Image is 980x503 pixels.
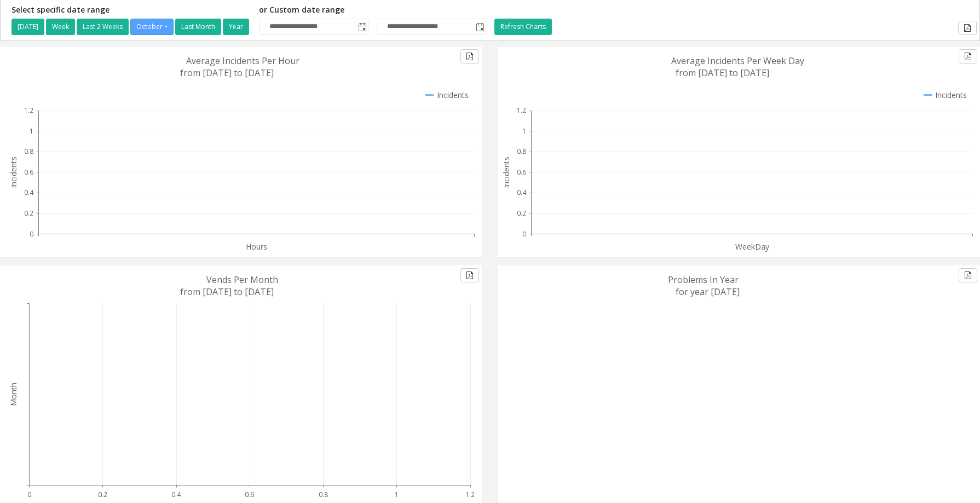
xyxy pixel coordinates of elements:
button: [DATE] [11,19,44,35]
text: 0 [27,490,31,499]
h5: Select specific date range [11,5,251,15]
text: 1 [30,126,33,136]
text: 0.4 [171,490,181,499]
button: Export to pdf [959,49,977,63]
text: from [DATE] to [DATE] [180,286,274,298]
button: Export to pdf [959,268,977,282]
text: Average Incidents Per Week Day [671,55,804,67]
button: Last 2 Weeks [77,19,129,35]
text: 1 [522,126,526,136]
text: Month [8,383,19,406]
button: Export to pdf [460,268,479,282]
text: 0.6 [24,167,33,177]
text: from [DATE] to [DATE] [676,67,769,79]
text: 0.4 [517,188,527,197]
span: Toggle popup [356,19,368,34]
h5: or Custom date range [259,5,486,15]
text: 0 [30,229,33,239]
text: 0.6 [245,490,254,499]
text: for year [DATE] [676,286,740,298]
button: Year [223,19,249,35]
button: October [130,19,174,35]
text: Problems In Year [668,274,739,286]
text: 1.2 [24,106,33,115]
text: 0.2 [24,209,33,218]
text: 0.8 [24,147,33,156]
button: Week [46,19,75,35]
text: 0.8 [319,490,328,499]
button: Refresh Charts [494,19,552,35]
text: 0.2 [517,209,526,218]
text: 0.4 [24,188,34,197]
button: Export to pdf [460,49,479,63]
text: 1.2 [465,490,475,499]
button: Export to pdf [958,21,977,35]
text: 0.6 [517,167,526,177]
text: 1 [395,490,399,499]
text: 1.2 [517,106,526,115]
text: 0.2 [98,490,107,499]
text: 0 [522,229,526,239]
text: Incidents [8,157,19,188]
text: Incidents [501,157,511,188]
text: from [DATE] to [DATE] [180,67,274,79]
span: Toggle popup [474,19,486,34]
text: WeekDay [735,241,770,252]
text: Vends Per Month [206,274,278,286]
text: Hours [246,241,267,252]
text: 0.8 [517,147,526,156]
button: Last Month [175,19,221,35]
text: Average Incidents Per Hour [186,55,299,67]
